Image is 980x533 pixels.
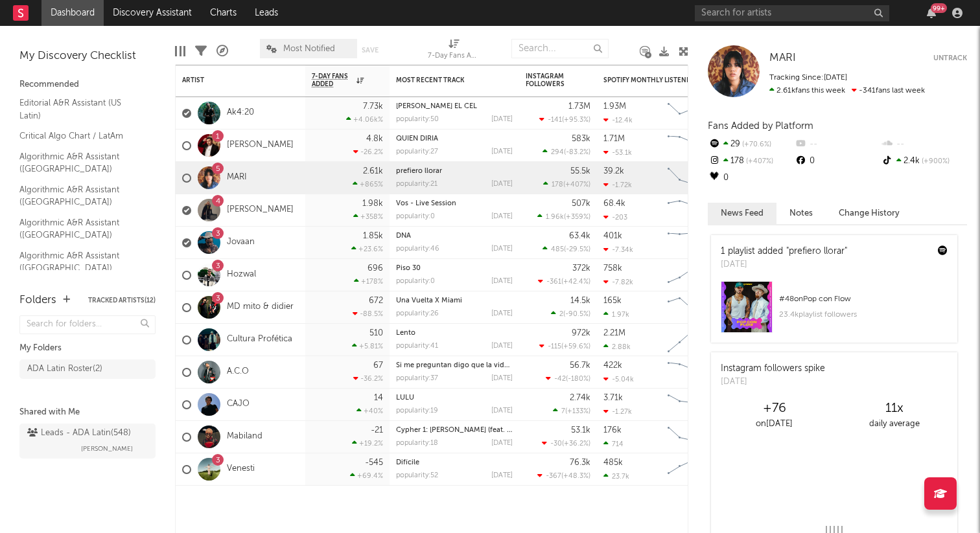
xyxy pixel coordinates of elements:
a: Cultura Profética [227,334,292,345]
div: 2.61k [363,167,383,176]
a: Algorithmic A&R Assistant ([GEOGRAPHIC_DATA]) [19,216,143,242]
svg: Chart title [662,162,720,194]
span: +36.2 % [564,440,589,448]
div: [DATE] [491,472,513,479]
span: 485 [551,246,564,253]
a: [PERSON_NAME] [227,205,294,216]
div: A&R Pipeline [216,32,228,70]
div: 583k [572,135,590,143]
button: 99+ [927,8,936,18]
div: -5.04k [603,375,634,383]
button: Change History [826,203,913,224]
div: 1.71M [603,135,625,143]
span: -141 [548,117,562,124]
div: [DATE] [491,116,513,123]
svg: Chart title [662,421,720,453]
a: "prefiero llorar" [786,247,847,256]
div: -203 [603,213,627,221]
div: 372k [572,264,590,273]
span: +407 % [565,181,589,188]
div: 176k [603,426,622,435]
div: ( ) [553,407,590,415]
div: +76 [714,401,834,416]
a: LULU [396,394,414,402]
div: ( ) [542,148,590,156]
div: Filters [195,32,207,70]
span: -367 [546,473,561,480]
div: -1.72k [603,181,632,189]
div: -36.2 % [353,374,383,383]
span: 2 [559,311,563,318]
div: -88.5 % [353,310,383,318]
div: Si me preguntan digo que la vida es corta [396,362,513,369]
div: popularity: 37 [396,375,438,382]
div: [DATE] [491,278,513,285]
div: ( ) [543,180,590,188]
div: 76.3k [570,459,590,467]
div: 696 [367,264,383,273]
a: QUIEN DIRIA [396,135,438,142]
span: 294 [551,149,564,156]
a: Jovaan [227,237,255,248]
a: MARI [227,172,247,183]
a: Venesti [227,464,255,475]
div: 2.74k [570,394,590,402]
span: +900 % [920,158,950,165]
div: popularity: 52 [396,472,438,479]
div: Piso 30 [396,265,513,272]
div: +23.6 % [351,245,383,253]
div: Most Recent Track [396,76,493,84]
div: -545 [365,459,383,467]
div: NENA APAGA EL CEL [396,103,513,110]
div: 1.85k [363,232,383,240]
div: Folders [19,293,56,308]
div: 7.73k [363,102,383,111]
span: MARI [769,52,796,63]
span: 7 [561,408,565,415]
div: 2.21M [603,329,625,337]
div: 23.4k playlist followers [779,307,948,323]
div: Vos - Live Session [396,200,513,207]
div: 1.73M [568,102,590,111]
span: -83.2 % [566,149,589,156]
div: +5.81 % [352,342,383,350]
div: 3.71k [603,394,623,402]
a: Lento [396,330,415,337]
a: MARI [769,52,796,65]
div: +865 % [353,180,383,188]
div: +69.4 % [350,471,383,480]
div: 485k [603,459,623,467]
div: Difícile [396,459,513,466]
span: -29.5 % [566,246,589,253]
div: popularity: 41 [396,343,438,350]
div: Instagram Followers [526,73,571,88]
div: -- [881,136,967,153]
a: Vos - Live Session [396,200,456,207]
button: Tracked Artists(12) [88,297,156,304]
div: Edit Columns [175,32,185,70]
div: My Folders [19,341,156,356]
span: +407 % [744,158,773,165]
div: popularity: 21 [396,181,437,188]
div: [DATE] [721,376,825,389]
div: 4.8k [366,135,383,143]
div: popularity: 18 [396,440,438,447]
a: prefiero llorar [396,168,442,175]
div: popularity: 19 [396,407,438,414]
div: -- [794,136,880,153]
svg: Chart title [662,259,720,291]
div: ( ) [551,310,590,318]
div: 0 [708,170,794,187]
a: Editorial A&R Assistant (US Latin) [19,96,143,122]
div: popularity: 50 [396,116,439,123]
div: Cypher 1: Ella (feat. Delfina Dib) [396,427,513,434]
div: [DATE] [491,407,513,414]
div: 1.93M [603,102,626,111]
div: popularity: 27 [396,148,438,155]
span: [PERSON_NAME] [81,441,133,457]
div: 7-Day Fans Added (7-Day Fans Added) [428,49,480,64]
span: +48.3 % [563,473,589,480]
button: News Feed [708,203,776,224]
a: Algorithmic A&R Assistant ([GEOGRAPHIC_DATA]) [19,183,143,209]
div: ADA Latin Roster ( 2 ) [27,361,102,377]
